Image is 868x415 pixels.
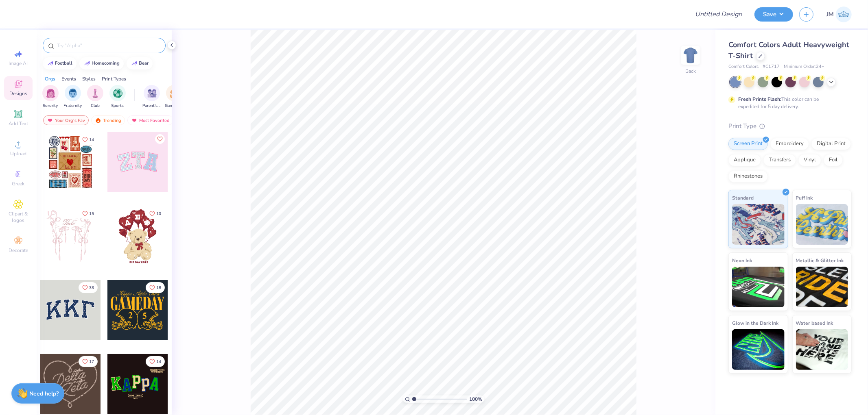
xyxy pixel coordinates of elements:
[824,154,843,166] div: Foil
[79,57,124,70] button: homecoming
[64,85,82,109] button: filter button
[84,61,90,66] img: trend_line.gif
[147,89,157,98] img: Parent's Weekend Image
[91,103,100,109] span: Club
[728,40,849,61] span: Comfort Colors Adult Heavyweight T-Shirt
[61,75,76,83] div: Events
[45,75,55,83] div: Orgs
[798,154,821,166] div: Vinyl
[109,85,126,109] button: filter button
[685,67,696,75] div: Back
[30,390,59,398] strong: Need help?
[728,122,852,131] div: Print Type
[89,212,94,216] span: 15
[728,63,759,70] span: Comfort Colors
[170,89,179,98] img: Game Day Image
[156,212,161,216] span: 10
[131,117,138,123] img: most_fav.gif
[43,103,58,109] span: Sorority
[732,256,752,265] span: Neon Ink
[47,117,53,123] img: most_fav.gif
[9,120,28,127] span: Add Text
[82,75,96,83] div: Styles
[826,10,834,19] span: JM
[47,61,54,66] img: trend_line.gif
[165,85,184,109] div: filter for Game Day
[89,286,94,290] span: 33
[156,360,161,364] span: 14
[796,193,813,202] span: Puff Ink
[4,211,33,224] span: Clipart & logos
[738,96,838,110] div: This color can be expedited for 5 day delivery.
[42,85,59,109] button: filter button
[811,138,851,150] div: Digital Print
[155,134,165,144] button: Like
[127,57,153,70] button: bear
[754,7,793,22] button: Save
[796,319,833,327] span: Water based Ink
[796,267,848,307] img: Metallic & Glitter Ink
[689,6,748,22] input: Untitled Design
[64,103,82,109] span: Fraternity
[732,193,754,202] span: Standard
[770,138,809,150] div: Embroidery
[64,85,82,109] div: filter for Fraternity
[55,61,73,65] div: football
[46,89,55,98] img: Sorority Image
[10,150,26,157] span: Upload
[131,61,138,66] img: trend_line.gif
[79,282,98,293] button: Like
[836,7,852,22] img: Joshua Macky Gaerlan
[142,85,161,109] button: filter button
[79,134,98,145] button: Like
[91,89,100,98] img: Club Image
[763,154,796,166] div: Transfers
[146,356,165,367] button: Like
[738,96,781,102] strong: Fresh Prints Flash:
[92,61,120,65] div: homecoming
[682,47,699,63] img: Back
[142,103,161,109] span: Parent's Weekend
[796,256,844,265] span: Metallic & Glitter Ink
[9,90,27,97] span: Designs
[146,282,165,293] button: Like
[9,247,28,254] span: Decorate
[728,170,768,183] div: Rhinestones
[113,89,122,98] img: Sports Image
[784,63,824,70] span: Minimum Order: 24 +
[127,115,173,125] div: Most Favorited
[109,85,126,109] div: filter for Sports
[9,60,28,67] span: Image AI
[42,85,59,109] div: filter for Sorority
[763,63,780,70] span: # C1717
[139,61,149,65] div: bear
[87,85,103,109] button: filter button
[43,115,89,125] div: Your Org's Fav
[146,208,165,219] button: Like
[112,103,124,109] span: Sports
[156,286,161,290] span: 18
[79,356,98,367] button: Like
[732,319,778,327] span: Glow in the Dark Ink
[732,204,785,245] img: Standard
[165,103,184,109] span: Game Day
[728,138,768,150] div: Screen Print
[732,329,785,370] img: Glow in the Dark Ink
[79,208,98,219] button: Like
[142,85,161,109] div: filter for Parent's Weekend
[469,395,482,403] span: 100 %
[728,154,761,166] div: Applique
[165,85,184,109] button: filter button
[56,41,160,50] input: Try "Alpha"
[796,204,848,245] img: Puff Ink
[89,360,94,364] span: 17
[732,267,785,307] img: Neon Ink
[91,115,125,125] div: Trending
[89,138,94,142] span: 14
[102,75,126,83] div: Print Types
[826,7,852,22] a: JM
[796,329,848,370] img: Water based Ink
[95,117,101,123] img: trending.gif
[68,89,77,98] img: Fraternity Image
[43,57,77,70] button: football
